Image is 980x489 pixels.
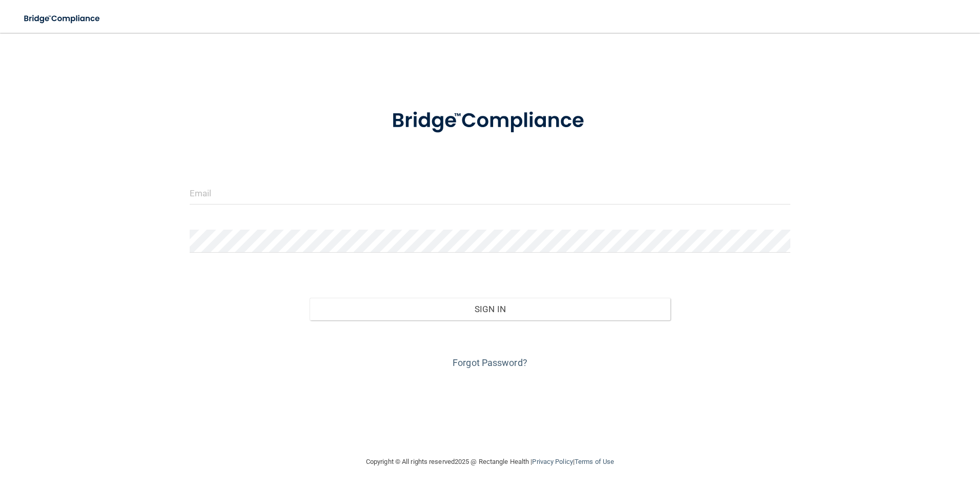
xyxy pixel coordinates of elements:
[371,94,609,148] img: bridge_compliance_login_screen.278c3ca4.svg
[303,445,677,478] div: Copyright © All rights reserved 2025 @ Rectangle Health | |
[15,8,110,29] img: bridge_compliance_login_screen.278c3ca4.svg
[532,458,573,465] a: Privacy Policy
[190,181,791,205] input: Email
[575,458,614,465] a: Terms of Use
[310,298,670,320] button: Sign In
[453,357,527,368] a: Forgot Password?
